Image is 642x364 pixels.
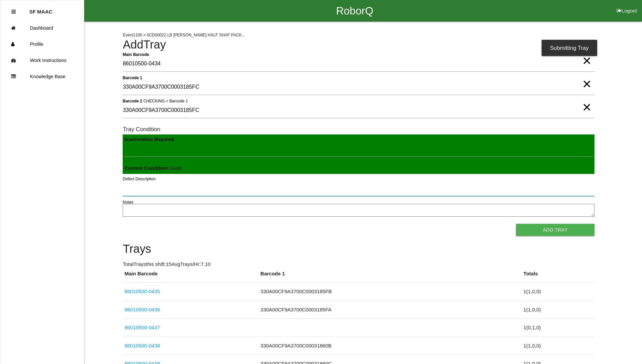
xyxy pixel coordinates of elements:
[0,68,84,85] a: Knowledge Base
[123,261,594,268] p: Total Trays this shift: 15 Avg Trays /Hr: 7.10
[259,270,522,283] th: Barcode 1
[123,98,142,103] b: Barcode 2
[123,176,156,182] label: Defect Description
[123,52,149,57] b: Main Barcode
[124,137,174,142] b: Scan Condition (Required)
[123,199,133,205] label: Notes
[124,289,160,294] a: 86010500-0435
[582,70,591,84] span: Clear Input
[123,38,594,51] h4: Add Tray
[144,98,188,103] span: CHECKING = Barcode 1
[123,270,258,283] th: Main Barcode
[0,20,84,36] a: Dashboard
[522,301,594,319] td: 1 ( 1 , 0 , 0 )
[582,94,591,107] span: Clear Input
[123,33,245,37] span: Event 1100 > 0CD00022 LB [PERSON_NAME] HALF SHAF PACK...
[582,47,591,61] span: Clear Input
[124,307,160,312] a: 86010500-0436
[11,4,16,20] div: Close
[259,337,522,355] td: 330A00CF9A3700C00031860B
[259,283,522,301] td: 330A00CF9A3700C0003185FB
[522,270,594,283] th: Totals
[124,165,167,171] b: Current Condition
[123,75,142,80] b: Barcode 1
[542,40,597,56] div: Submitting Tray
[522,283,594,301] td: 1 ( 1 , 0 , 0 )
[124,325,160,330] a: 86010500-0437
[516,224,594,236] button: Add Tray
[522,337,594,355] td: 1 ( 1 , 0 , 0 )
[124,343,160,348] a: 86010500-0438
[0,52,84,68] a: Work Instructions
[123,243,594,255] h4: Trays
[0,36,84,52] a: Profile
[123,126,594,132] h6: Tray Condition
[123,56,594,72] input: Required
[522,319,594,337] td: 1 ( 0 , 1 , 0 )
[29,4,52,14] p: SF MAAC
[259,301,522,319] td: 330A00CF9A3700C0003185FA
[124,165,181,171] span: : Good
